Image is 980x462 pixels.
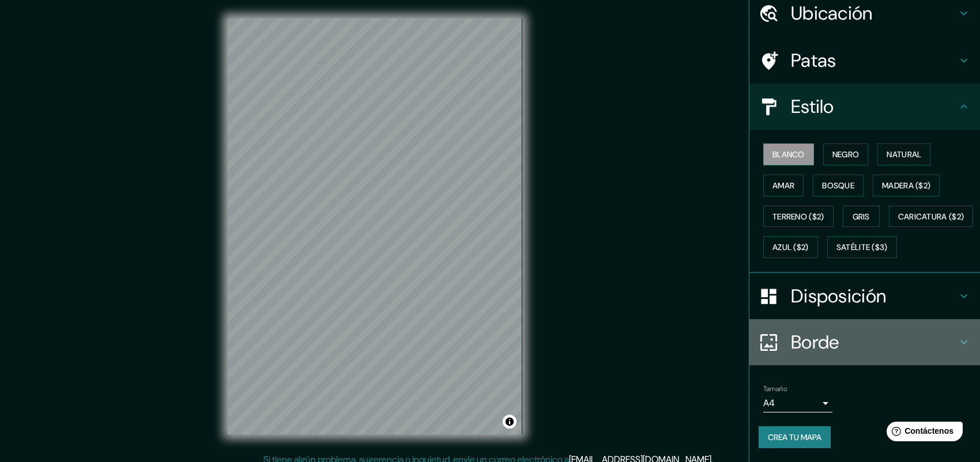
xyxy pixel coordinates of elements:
[823,143,869,165] button: Negro
[898,211,964,222] font: Caricatura ($2)
[749,37,980,84] div: Patas
[763,397,775,409] font: A4
[877,143,930,165] button: Natural
[832,149,860,160] font: Negro
[759,426,831,448] button: Crea tu mapa
[877,417,967,449] iframe: Lanzador de widgets de ayuda
[889,206,974,228] button: Caricatura ($2)
[763,384,787,393] font: Tamaño
[772,211,824,222] font: Terreno ($2)
[791,94,834,119] font: Estilo
[772,180,794,191] font: Amar
[772,243,809,253] font: Azul ($2)
[228,18,522,434] canvas: Mapa
[763,206,834,228] button: Terreno ($2)
[882,180,930,191] font: Madera ($2)
[772,149,805,160] font: Blanco
[749,319,980,365] div: Borde
[763,175,804,196] button: Amar
[827,236,897,258] button: Satélite ($3)
[791,284,886,308] font: Disposición
[791,48,836,73] font: Patas
[853,211,870,222] font: Gris
[763,394,832,412] div: A4
[887,149,921,160] font: Natural
[843,206,880,228] button: Gris
[791,1,873,25] font: Ubicación
[873,175,940,196] button: Madera ($2)
[768,432,821,442] font: Crea tu mapa
[749,273,980,319] div: Disposición
[763,236,818,258] button: Azul ($2)
[836,243,888,253] font: Satélite ($3)
[763,143,814,165] button: Blanco
[813,175,864,196] button: Bosque
[822,180,854,191] font: Bosque
[791,330,839,354] font: Borde
[749,84,980,130] div: Estilo
[503,415,517,429] button: Activar o desactivar atribución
